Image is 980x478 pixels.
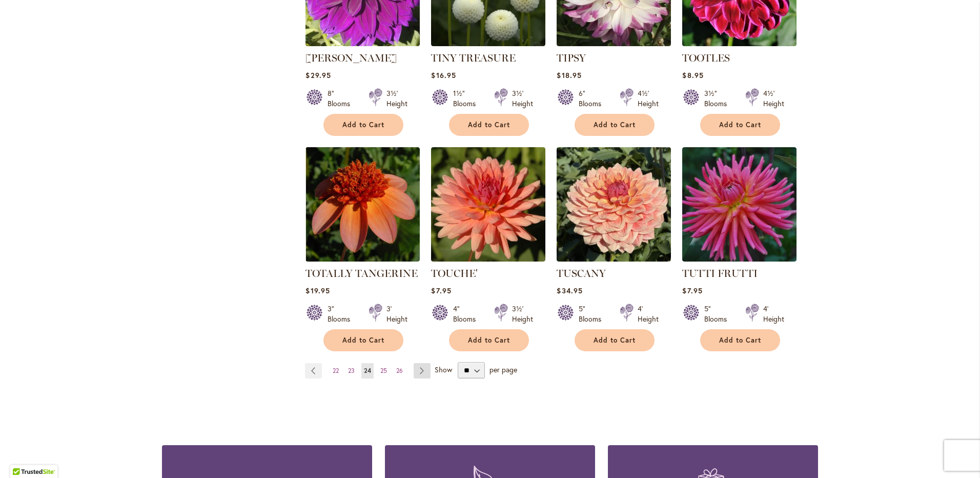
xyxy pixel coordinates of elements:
div: 3½' Height [512,304,533,324]
button: Add to Cart [575,114,655,136]
a: TOUCHE' [431,267,478,280]
div: 4½' Height [763,88,784,109]
a: TOTALLY TANGERINE [305,267,418,280]
a: TOUCHE' [431,254,545,264]
span: 22 [333,367,339,374]
div: 3½' Height [386,88,407,109]
div: 4' Height [638,304,659,324]
div: 4" Blooms [453,304,482,324]
span: Add to Cart [719,121,761,129]
div: 3½' Height [512,88,533,109]
a: TINY TREASURE [431,52,516,64]
button: Add to Cart [449,114,529,136]
div: 4' Height [763,304,784,324]
img: TUSCANY [557,147,671,262]
span: $8.95 [682,70,703,80]
div: 4½' Height [638,88,659,109]
span: $7.95 [431,286,451,295]
button: Add to Cart [700,114,780,136]
div: 5" Blooms [704,304,733,324]
span: $29.95 [305,70,331,80]
span: Add to Cart [594,121,636,129]
span: $7.95 [682,286,702,295]
a: TUTTI FRUTTI [682,254,797,264]
a: 23 [345,363,357,379]
span: Add to Cart [468,336,510,345]
img: TOTALLY TANGERINE [305,147,420,262]
span: $34.95 [557,286,582,295]
button: Add to Cart [323,329,403,351]
button: Add to Cart [575,329,655,351]
div: 3½" Blooms [704,88,733,109]
a: TIPSY [557,52,586,64]
a: [PERSON_NAME] [305,52,397,64]
a: TUSCANY [557,267,606,280]
a: TUSCANY [557,254,671,264]
div: 6" Blooms [579,88,607,109]
button: Add to Cart [323,114,403,136]
div: 3" Blooms [328,304,356,324]
span: Add to Cart [468,121,510,129]
div: 1½" Blooms [453,88,482,109]
span: 23 [348,367,355,374]
span: 26 [396,367,403,374]
span: $16.95 [431,70,456,80]
span: $18.95 [557,70,581,80]
a: TINY TREASURE [431,38,545,48]
span: $19.95 [305,286,330,295]
button: Add to Cart [449,329,529,351]
a: TOOTLES [682,52,730,64]
span: Add to Cart [594,336,636,345]
img: TUTTI FRUTTI [682,147,797,262]
a: Tootles [682,38,797,48]
span: Show [435,365,452,374]
div: 3' Height [386,304,407,324]
a: TOTALLY TANGERINE [305,254,420,264]
a: 26 [394,363,405,379]
a: Thomas Edison [305,38,420,48]
img: TOUCHE' [431,147,545,262]
div: 8" Blooms [328,88,356,109]
span: 25 [380,367,387,374]
iframe: Launch Accessibility Center [8,442,36,470]
a: 25 [378,363,390,379]
a: 22 [330,363,341,379]
span: 24 [364,367,371,374]
span: Add to Cart [342,336,384,345]
span: Add to Cart [719,336,761,345]
a: TUTTI FRUTTI [682,267,758,280]
div: 5" Blooms [579,304,607,324]
span: Add to Cart [342,121,384,129]
span: per page [489,365,517,374]
button: Add to Cart [700,329,780,351]
a: TIPSY [557,38,671,48]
